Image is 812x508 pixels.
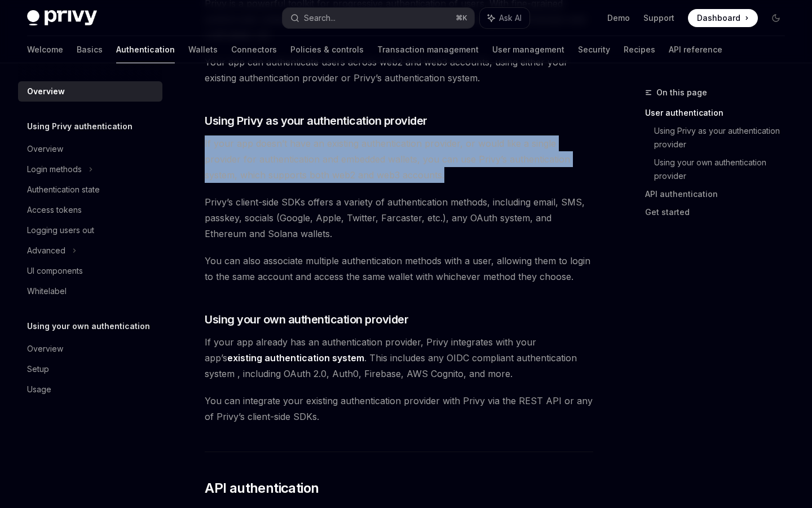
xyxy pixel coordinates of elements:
[27,342,63,356] div: Overview
[27,85,65,98] div: Overview
[456,14,467,23] span: ⌘ K
[27,224,94,237] div: Logging users out
[688,9,758,27] a: Dashboard
[27,362,49,376] div: Setup
[27,183,100,196] div: Authentication state
[18,220,162,240] a: Logging users out
[27,120,133,133] h5: Using Privy authentication
[624,36,655,63] a: Recipes
[283,8,474,28] button: Search...⌘K
[18,261,162,281] a: UI components
[290,36,364,63] a: Policies & controls
[697,12,740,24] span: Dashboard
[205,312,408,327] span: Using your own authentication provider
[27,36,63,63] a: Welcome
[18,139,162,159] a: Overview
[480,8,529,28] button: Ask AI
[304,11,336,25] div: Search...
[578,36,610,63] a: Security
[18,339,162,359] a: Overview
[231,36,277,63] a: Connectors
[205,135,593,183] span: If your app doesn’t have an existing authentication provider, or would like a single provider for...
[656,86,707,99] span: On this page
[643,12,674,24] a: Support
[18,81,162,102] a: Overview
[205,479,319,497] span: API authentication
[669,36,722,63] a: API reference
[607,12,630,24] a: Demo
[18,200,162,220] a: Access tokens
[18,281,162,301] a: Whitelabel
[188,36,218,63] a: Wallets
[27,264,83,278] div: UI components
[205,54,593,86] span: Your app can authenticate users across web2 and web3 accounts, using either your existing authent...
[27,10,97,26] img: dark logo
[116,36,175,63] a: Authentication
[77,36,103,63] a: Basics
[499,12,522,24] span: Ask AI
[654,154,794,185] a: Using your own authentication provider
[205,113,427,129] span: Using Privy as your authentication provider
[18,359,162,379] a: Setup
[18,179,162,200] a: Authentication state
[654,122,794,154] a: Using Privy as your authentication provider
[205,194,593,242] span: Privy’s client-side SDKs offers a variety of authentication methods, including email, SMS, passke...
[645,104,794,122] a: User authentication
[205,334,593,382] span: If your app already has an authentication provider, Privy integrates with your app’s . This inclu...
[27,244,65,257] div: Advanced
[227,352,364,364] a: existing authentication system
[27,163,82,176] div: Login methods
[27,383,51,396] div: Usage
[27,203,82,217] div: Access tokens
[205,393,593,424] span: You can integrate your existing authentication provider with Privy via the REST API or any of Pri...
[18,379,162,400] a: Usage
[645,185,794,203] a: API authentication
[27,284,67,298] div: Whitelabel
[492,36,564,63] a: User management
[767,9,785,27] button: Toggle dark mode
[27,142,63,156] div: Overview
[645,203,794,221] a: Get started
[27,319,150,333] h5: Using your own authentication
[205,253,593,284] span: You can also associate multiple authentication methods with a user, allowing them to login to the...
[377,36,479,63] a: Transaction management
